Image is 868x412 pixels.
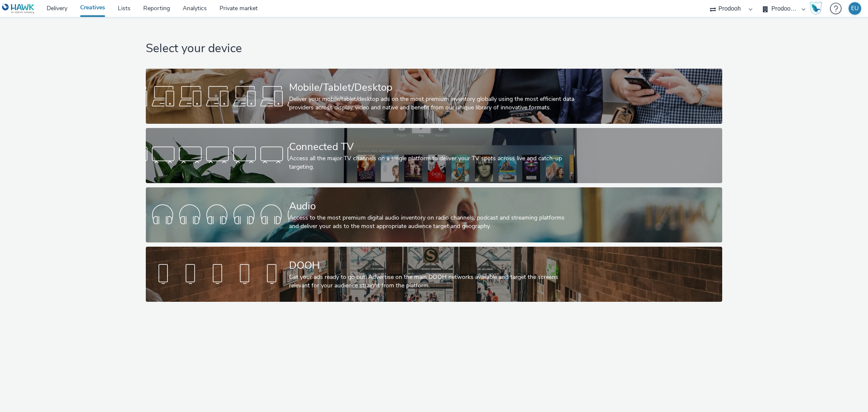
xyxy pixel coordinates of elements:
[810,2,826,15] a: Hawk Academy
[289,273,576,290] div: Get your ads ready to go out! Advertise on the main DOOH networks available and target the screen...
[146,69,723,124] a: Mobile/Tablet/DesktopDeliver your mobile/tablet/desktop ads on the most premium inventory globall...
[289,258,576,273] div: DOOH
[810,2,822,15] img: Hawk Academy
[289,139,576,154] div: Connected TV
[289,80,576,95] div: Mobile/Tablet/Desktop
[146,247,723,302] a: DOOHGet your ads ready to go out! Advertise on the main DOOH networks available and target the sc...
[2,3,35,14] img: undefined Logo
[289,95,576,112] div: Deliver your mobile/tablet/desktop ads on the most premium inventory globally using the most effi...
[289,199,576,214] div: Audio
[146,187,723,242] a: AudioAccess to the most premium digital audio inventory on radio channels, podcast and streaming ...
[146,41,723,57] h1: Select your device
[289,214,576,231] div: Access to the most premium digital audio inventory on radio channels, podcast and streaming platf...
[851,2,859,15] div: EU
[146,128,723,183] a: Connected TVAccess all the major TV channels on a single platform to deliver your TV spots across...
[289,154,576,172] div: Access all the major TV channels on a single platform to deliver your TV spots across live and ca...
